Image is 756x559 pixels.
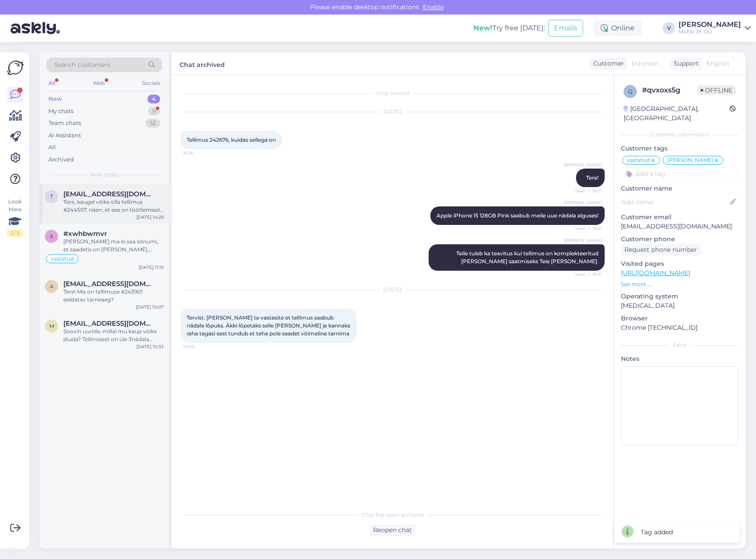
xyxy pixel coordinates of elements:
span: Tervist. [PERSON_NAME] te vastasite et tellimus saabub nädala lõpuks. Äkki lõpetaks selle [PERSON... [187,314,352,337]
a: [PERSON_NAME]Mobix JK OÜ [679,21,751,35]
p: [EMAIL_ADDRESS][DOMAIN_NAME] [621,222,738,231]
span: [PERSON_NAME] [564,237,602,244]
div: All [47,77,57,89]
div: New [48,95,62,103]
span: Tere! [586,174,598,181]
p: Browser [621,314,738,323]
span: a [50,283,54,290]
p: Customer phone [621,235,738,244]
div: Customer information [621,131,738,139]
div: Chat started [180,89,605,97]
input: Add a tag [621,167,738,180]
p: See more ... [621,280,738,288]
div: Socials [140,77,162,89]
span: x [50,233,53,239]
div: [DATE] 14:29 [136,214,164,221]
span: Estonian [631,59,658,68]
span: vastatud [51,256,74,261]
p: Chrome [TECHNICAL_ID] [621,323,738,332]
span: Search customers [55,60,110,70]
div: Look Here [7,198,23,237]
span: Apple iPhone 15 128GB Pink saabub meile uue nädala alguses! [437,212,598,219]
div: Mobix JK OÜ [679,28,741,35]
b: New! [473,24,492,32]
span: Tellimus 242676, kuidas sellega on [187,136,276,143]
div: V [663,22,675,34]
div: Soovin uurida, millal mu kaup võiks jõuda? Tellimisest on üle 3nädala möödas juba. Tellimuse nr: ... [63,327,164,343]
div: Tere, kaugel võiks olla tellimus #244507, näen, et see on töötlemisel küll aga nädal aega juba. [63,198,164,214]
div: All [48,143,56,152]
p: [MEDICAL_DATA] [621,301,738,310]
div: # qvxoxs5g [642,85,697,96]
div: Support [670,59,699,68]
span: t [50,193,53,200]
div: [PERSON_NAME] [679,21,741,28]
span: timokilk780@gmail.com [63,190,155,198]
div: [DATE] [180,108,605,116]
div: Team chats [48,119,81,128]
span: Seen ✓ 16:31 [569,271,602,278]
div: AI Assistant [48,131,81,140]
span: [PERSON_NAME] [564,199,602,206]
span: Seen ✓ 16:31 [569,225,602,232]
button: Emails [548,20,583,37]
div: 2 / 3 [7,229,23,237]
span: 15:00 [183,343,216,350]
div: Extra [621,341,738,349]
span: m [49,323,54,329]
span: vastatud [627,158,650,163]
span: Seen ✓ 16:31 [569,188,602,194]
div: 52 [145,119,160,128]
div: Request phone number [621,244,701,256]
div: [DATE] [180,286,605,294]
p: Visited pages [621,259,738,268]
span: New chats [90,171,118,179]
a: [URL][DOMAIN_NAME] [621,269,690,277]
div: [DATE] 10:33 [136,343,164,350]
span: English [706,59,729,68]
span: #xwhbwmvr [63,230,107,238]
div: 9 [148,107,160,116]
div: Tag added [641,528,673,537]
div: [PERSON_NAME] ma ei saa sõnumi, et saadetis on [PERSON_NAME], [PERSON_NAME] tühistama tellimust. ... [63,238,164,254]
div: My chats [48,107,73,116]
p: Customer name [621,184,738,193]
div: Reopen chat [370,524,415,536]
div: Tere! Mis on tellimuse #243901 eeldatav tarneaeg? [63,288,164,304]
div: Online [594,20,642,36]
p: Customer email [621,213,738,222]
span: mirjam.talts@hotmail.com [63,320,155,327]
div: [DATE] 11:15 [139,264,164,271]
input: Add name [621,197,728,207]
img: Askly Logo [7,59,24,76]
div: Try free [DATE]: [473,23,545,33]
span: Enable [420,3,446,11]
p: Customer tags [621,144,738,153]
span: annabel.sagen@gmail.com [63,280,155,288]
div: Archived [48,155,74,164]
div: [GEOGRAPHIC_DATA], [GEOGRAPHIC_DATA] [624,104,730,123]
div: [DATE] 10:07 [136,304,164,310]
span: q [628,88,632,95]
label: Chat archived [180,58,225,70]
p: Notes [621,354,738,364]
span: Chat has been archived [362,511,424,519]
span: Teile tuleb ka teavitus kui tellimus on komplekteeritud [PERSON_NAME] saatmiseks Teie [PERSON_NAME]. [456,250,600,265]
p: Operating system [621,292,738,301]
span: [PERSON_NAME] [564,162,602,168]
div: Customer [590,59,624,68]
div: 4 [147,95,160,103]
div: Web [91,77,106,89]
span: 16:26 [183,150,216,156]
span: [PERSON_NAME] [667,158,713,163]
span: Offline [697,85,736,95]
